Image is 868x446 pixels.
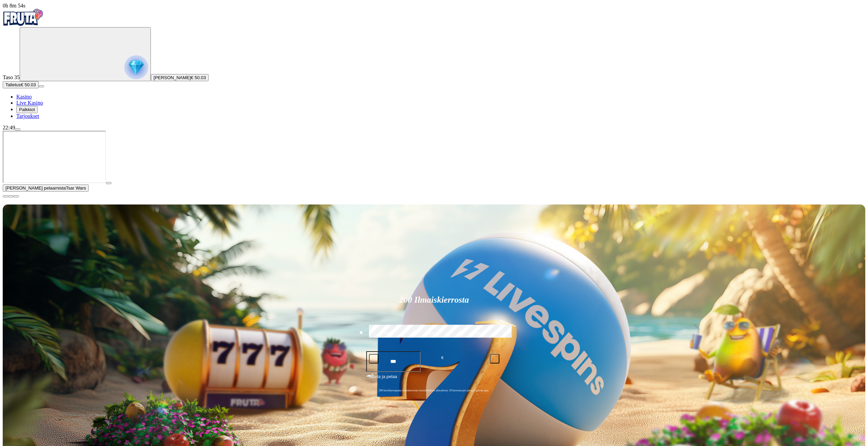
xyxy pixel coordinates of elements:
span: user session time [3,3,25,8]
a: Tarjoukset [16,113,39,119]
span: Tsar Wars [66,185,86,191]
a: Kasino [16,94,32,100]
span: Talleta ja pelaa [368,373,397,386]
span: € 50.03 [21,82,36,87]
button: Talletusplus icon€ 50.03 [3,81,39,88]
span: Palkkiot [19,107,35,112]
nav: Main menu [3,94,865,119]
span: 22:49 [3,125,15,130]
label: €50 [367,324,409,343]
button: Talleta ja pelaa [366,373,502,386]
span: € 50.03 [191,75,206,80]
button: [PERSON_NAME]€ 50.03 [151,74,209,81]
span: Taso 35 [3,74,20,80]
a: Live Kasino [16,100,43,106]
label: €150 [413,324,455,343]
label: €250 [460,324,501,343]
button: play icon [106,182,111,184]
button: menu [15,128,20,130]
button: menu [39,85,44,87]
span: € [441,355,443,361]
button: fullscreen icon [14,195,19,197]
span: [PERSON_NAME] [154,75,191,80]
span: Talletus [5,82,21,87]
img: Fruta [3,9,43,26]
button: reward progress [20,27,151,81]
button: chevron-down icon [8,195,14,197]
a: Fruta [3,21,43,27]
button: Palkkiot [16,106,38,113]
button: close icon [3,195,8,197]
nav: Primary [3,9,865,119]
span: [PERSON_NAME] pelaamista [5,185,66,191]
iframe: Tsar Wars [3,131,106,183]
button: [PERSON_NAME] pelaamistaTsar Wars [3,184,89,192]
button: minus icon [369,354,378,363]
button: plus icon [490,354,499,363]
img: reward progress [124,55,148,79]
span: € [372,373,374,377]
